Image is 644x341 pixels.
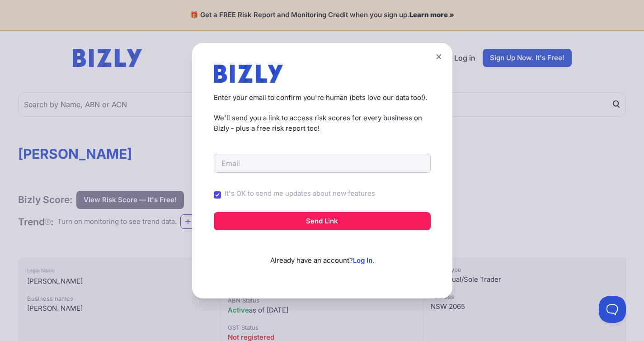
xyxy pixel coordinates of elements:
p: We'll send you a link to access risk scores for every business on Bizly - plus a free risk report... [214,113,431,133]
a: Log In [353,256,372,265]
p: Already have an account? . [214,241,431,266]
label: It's OK to send me updates about new features [225,189,375,199]
input: Email [214,154,431,173]
p: Enter your email to confirm you're human (bots love our data too!). [214,93,431,103]
iframe: Toggle Customer Support [599,296,626,323]
button: Send Link [214,212,431,230]
img: bizly_logo.svg [214,65,283,83]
